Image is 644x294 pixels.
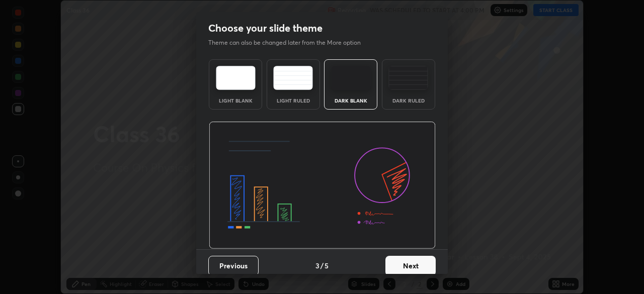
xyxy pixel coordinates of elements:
button: Previous [208,256,259,276]
h4: 5 [325,260,329,271]
img: darkThemeBanner.d06ce4a2.svg [209,122,436,249]
div: Light Blank [215,98,256,103]
h2: Choose your slide theme [208,22,323,35]
p: Theme can also be changed later from the More option [208,38,371,47]
div: Light Ruled [273,98,313,103]
img: lightTheme.e5ed3b09.svg [216,66,256,90]
img: darkRuledTheme.de295e13.svg [388,66,428,90]
h4: 3 [315,260,319,271]
h4: / [320,260,324,271]
div: Dark Blank [331,98,371,103]
div: Dark Ruled [388,98,429,103]
img: darkTheme.f0cc69e5.svg [331,66,371,90]
img: lightRuledTheme.5fabf969.svg [273,66,313,90]
button: Next [385,256,436,276]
